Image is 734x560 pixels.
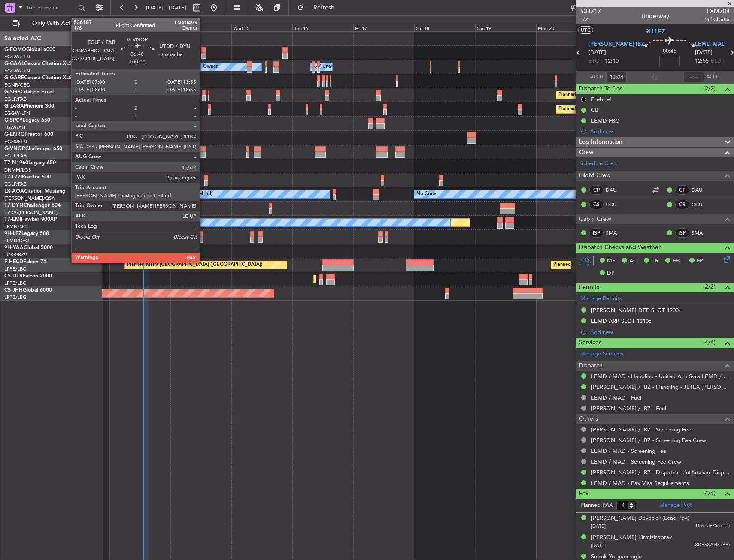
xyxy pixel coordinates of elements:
a: EGLF/FAB [4,181,27,187]
span: Dispatch Checks and Weather [579,243,661,253]
span: Services [579,338,601,348]
span: T7-EMI [4,217,21,222]
a: Manage PAX [659,501,692,510]
div: No Crew [416,188,436,201]
div: Add new [590,128,730,135]
a: EGLF/FAB [4,96,27,102]
span: 12:55 [695,57,709,66]
div: A/C Unavailable [130,60,165,73]
a: T7-DYNChallenger 604 [4,203,61,208]
a: [PERSON_NAME] / IBZ - Fuel [591,405,666,412]
div: No Crew Hamburg (Fuhlsbuttel Intl) [135,188,212,201]
a: Manage Services [580,350,623,358]
span: G-ENRG [4,132,24,137]
span: G-SPCY [4,118,23,123]
div: [PERSON_NAME] Kirmizitoprak [591,533,672,542]
span: ALDT [706,73,720,81]
div: LEMD ARR SLOT 1310z [591,317,651,325]
div: CS [675,200,689,209]
span: Others [579,414,598,424]
span: 538717 [580,7,601,16]
span: [DATE] - [DATE] [146,4,186,12]
a: CS-DTRFalcon 2000 [4,274,52,279]
span: Pax [579,489,588,499]
label: Planned PAX [580,501,613,510]
span: Cabin Crew [579,214,611,224]
span: CR [651,257,658,265]
span: Pref Charter [703,16,730,23]
span: Flight Crew [579,171,611,181]
span: U34139258 (PP) [696,522,730,530]
div: Fri 17 [353,24,414,31]
span: G-JAGA [4,104,24,109]
a: T7-LZZIPraetor 600 [4,175,51,180]
div: CP [675,185,689,195]
a: [PERSON_NAME] / IBZ - Dispatch - JetAdvisor Dispatch 9H [591,469,730,476]
span: Dispatch [579,361,603,371]
a: [PERSON_NAME]/QSA [4,195,55,202]
span: F-HECD [4,259,23,265]
span: 1/2 [580,16,601,23]
span: FP [697,257,703,265]
a: SMA [606,229,625,237]
a: LFPB/LBG [4,266,27,272]
span: (4/4) [703,338,716,347]
span: [DATE] [695,48,713,57]
a: EGGW/LTN [4,110,30,117]
span: (2/2) [703,282,716,291]
div: ISP [675,228,689,238]
span: T7-LZZI [4,175,22,180]
span: [DATE] [591,523,606,530]
span: G-GAAL [4,61,24,66]
a: CGU [692,201,711,208]
a: Schedule Crew [580,160,618,168]
span: Leg Information [579,137,622,147]
a: EGNR/CEG [4,82,30,88]
a: Manage Permits [580,295,622,303]
a: EGGW/LTN [4,68,30,74]
a: G-GAALCessna Citation XLS+ [4,61,75,66]
a: SMA [692,229,711,237]
div: Owner [203,60,218,73]
a: LGAV/ATH [4,124,27,131]
a: [PERSON_NAME] / IBZ - Handling - JETEX [PERSON_NAME] [591,383,730,391]
span: (4/4) [703,488,716,497]
span: XDE537045 (PP) [695,542,730,549]
span: Permits [579,283,599,292]
div: Planned Maint [GEOGRAPHIC_DATA] ([GEOGRAPHIC_DATA]) [127,259,262,271]
div: [PERSON_NAME] DEP SLOT 1200z [591,307,681,314]
a: 9H-YAAGlobal 5000 [4,245,53,250]
span: FFC [673,257,682,265]
span: DP [607,269,615,278]
div: Prebrief [591,96,611,103]
a: [PERSON_NAME] / IBZ - Screening Fee [591,426,691,433]
a: DAU [606,186,625,194]
div: [DATE] [104,17,118,24]
span: LEMD MAD [695,40,726,49]
div: Underway [641,12,669,21]
button: Refresh [293,1,345,15]
button: UTC [578,26,593,34]
div: Planned Maint [GEOGRAPHIC_DATA] ([GEOGRAPHIC_DATA]) [558,103,694,116]
a: [PERSON_NAME] / IBZ - Screening Fee Crew [591,437,706,444]
a: G-SPCYLegacy 650 [4,118,50,123]
span: LX-AOA [4,189,24,194]
a: LX-AOACitation Mustang [4,189,66,194]
div: LEMD FBO [591,117,620,124]
button: Only With Activity [9,17,93,30]
span: 9H-LPZ [646,27,665,36]
div: Sun 19 [475,24,536,31]
span: CS-JHH [4,288,23,293]
span: Only With Activity [22,21,91,27]
a: 9H-LPZLegacy 500 [4,231,49,236]
div: ISP [589,228,604,238]
span: CS-DTR [4,274,23,279]
a: G-JAGAPhenom 300 [4,104,54,109]
span: LXM784 [703,7,730,16]
a: G-FOMOGlobal 6000 [4,47,55,52]
span: Crew [579,148,594,157]
a: G-VNORChallenger 650 [4,146,62,151]
span: T7-DYN [4,203,24,208]
span: G-FOMO [4,47,26,52]
div: Thu 16 [292,24,353,31]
